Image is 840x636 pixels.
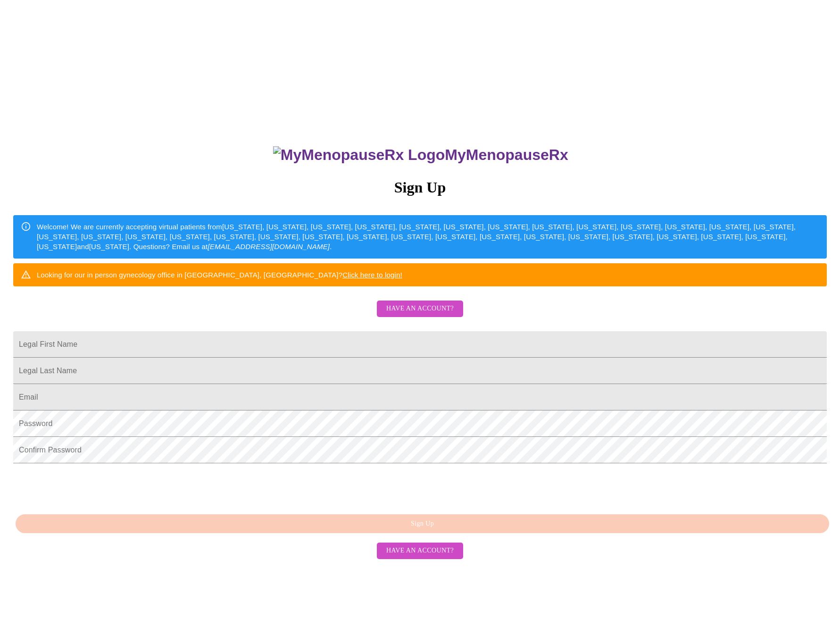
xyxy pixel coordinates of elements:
h3: Sign Up [13,179,827,196]
div: Welcome! We are currently accepting virtual patients from [US_STATE], [US_STATE], [US_STATE], [US... [37,218,819,256]
em: [EMAIL_ADDRESS][DOMAIN_NAME] [208,243,330,251]
span: Have an account? [386,545,454,557]
iframe: reCAPTCHA [13,468,157,505]
a: Have an account? [374,546,466,554]
span: Have an account? [386,303,454,315]
button: Have an account? [377,301,463,317]
h3: MyMenopauseRx [15,146,827,164]
a: Click here to login! [342,271,402,279]
a: Have an account? [374,311,466,319]
div: Looking for our in person gynecology office in [GEOGRAPHIC_DATA], [GEOGRAPHIC_DATA]? [37,266,402,284]
button: Have an account? [377,543,463,559]
img: MyMenopauseRx Logo [273,146,445,164]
